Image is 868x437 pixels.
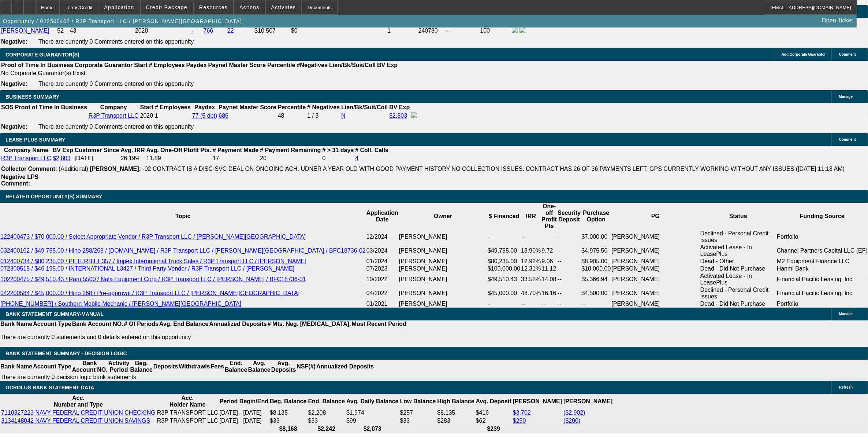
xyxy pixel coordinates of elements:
td: 11.12 [541,265,557,272]
td: 48.70% [521,286,541,300]
span: Application [104,4,134,10]
span: 1 [155,113,158,119]
td: -- [581,300,611,308]
th: Activity Period [108,360,130,374]
span: RELATED OPPORTUNITY(S) SUMMARY [5,194,102,199]
th: Bank Account NO. [72,320,124,328]
a: ($200) [563,418,580,424]
th: Account Type [33,360,72,374]
td: Hanmi Bank [776,265,868,272]
a: $2,803 [389,113,407,119]
th: Application Date [366,203,399,230]
b: Negative LPS Comment: [1,174,38,187]
td: 9.06 [541,258,557,265]
td: R3P TRANSPORT LLC [157,409,219,416]
span: There are currently 0 Comments entered on this opportunity [38,81,194,87]
span: Manage [839,312,853,316]
td: [DATE] - [DATE] [219,409,269,416]
div: 1 / 3 [307,113,340,119]
td: -- [557,300,581,308]
td: 03/2024 [366,244,399,258]
td: [PERSON_NAME] [611,265,700,272]
td: Channel Partners Capital LLC (EF) [776,244,868,258]
b: Negative: [1,38,27,45]
td: 07/2023 [366,265,399,272]
th: Avg. Daily Balance [346,394,399,408]
th: Status [700,203,776,230]
td: Dead - Other [700,258,776,265]
td: Activated Lease - In LeasePlus [700,272,776,286]
span: Comment [839,52,856,56]
td: -- [557,230,581,244]
td: [PERSON_NAME] [611,286,700,300]
td: 17 [212,155,259,162]
img: facebook-icon.png [411,112,417,118]
th: $239 [476,425,512,433]
td: $33 [269,417,307,425]
td: Financial Pacific Leasing, Inc. [776,286,868,300]
a: 122400473 / $70,000.00 / Select Appropriate Vendor / R3P Transport LLC / [PERSON_NAME][GEOGRAPHIC... [0,234,306,240]
a: N [341,113,346,119]
span: -02 CONTRACT IS A DISC-SVC DEAL ON ONGOING ACH. UDNER A YEAR OLD WITH GOOD PAYMENT HISTORY NO COL... [142,166,845,172]
td: [PERSON_NAME] [399,265,487,272]
span: Comment [839,137,856,142]
td: 26.19% [120,155,145,162]
td: 9.72 [541,244,557,258]
p: There are currently 0 statements and 0 details entered on this opportunity [0,334,406,341]
td: M2 Equipment Finance LLC [776,258,868,265]
a: $3,702 [513,410,531,416]
th: One-off Profit Pts [541,203,557,230]
td: $5,366.94 [581,272,611,286]
td: -- [521,300,541,308]
div: 48 [278,113,306,119]
td: $283 [437,417,474,425]
td: $45,000.00 [487,286,521,300]
b: Company [100,104,127,110]
td: -- [557,258,581,265]
span: LEASE PLUS SUMMARY [5,137,66,143]
b: Company Name [4,147,48,153]
th: Acc. Number and Type [1,394,156,408]
th: # Of Periods [124,320,159,328]
td: $10,507 [254,27,290,35]
b: Corporate Guarantor [75,62,133,68]
img: linkedin-icon.png [519,27,525,33]
td: 33.52% [521,272,541,286]
th: Annualized Deposits [209,320,267,328]
b: BV Exp [377,62,398,68]
span: (Additional) [59,166,88,172]
td: 1 [387,27,417,35]
td: 10/2022 [366,272,399,286]
td: 14.08 [541,272,557,286]
td: 01/2021 [366,300,399,308]
th: [PERSON_NAME] [563,394,613,408]
b: Percentile [278,104,306,110]
a: 77 (5 dbt) [192,113,217,119]
b: # Payment Made [213,147,258,153]
td: [PERSON_NAME] [399,286,487,300]
a: 686 [219,113,228,119]
td: $4,500.00 [581,286,611,300]
td: -- [521,230,541,244]
td: $416 [476,409,512,416]
b: # Employees [155,104,191,110]
b: #Negatives [297,62,328,68]
a: 4 [355,155,358,161]
a: [PERSON_NAME] [1,27,49,34]
td: $49,510.43 [487,272,521,286]
td: -- [446,27,479,35]
b: Start [134,62,147,68]
td: Declined - Personal Credit Issues [700,230,776,244]
td: 12/2024 [366,230,399,244]
td: 01/2024 [366,258,399,265]
th: SOS [1,104,14,111]
td: R3P TRANSPORT LLC [157,417,219,425]
th: $2,073 [346,425,399,433]
b: Avg. IRR [121,147,145,153]
span: Bank Statement Summary - Decision Logic [5,350,127,356]
b: # Coll. Calls [355,147,388,153]
b: Avg. One-Off Ptofit Pts. [146,147,211,153]
th: $8,168 [269,425,307,433]
b: BV Exp [53,147,73,153]
span: There are currently 0 Comments entered on this opportunity [38,124,194,130]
